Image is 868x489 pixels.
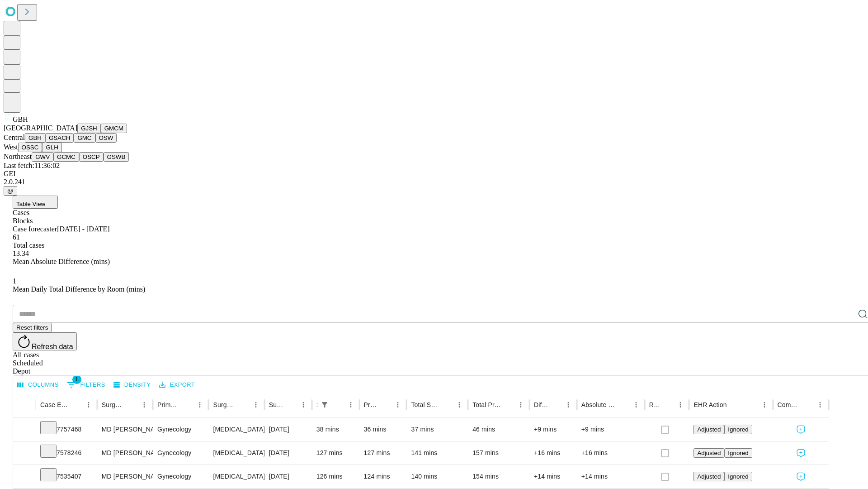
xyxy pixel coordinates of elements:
[814,398,826,411] button: Menu
[728,473,748,480] span: Ignored
[724,425,752,434] button: Ignored
[45,133,74,143] button: GSACH
[344,398,357,411] button: Menu
[316,418,355,441] div: 38 mins
[411,418,463,441] div: 37 mins
[157,378,197,392] button: Export
[16,201,45,207] span: Table View
[237,398,250,411] button: Sort
[581,465,640,488] div: +14 mins
[4,143,18,151] span: West
[77,124,101,133] button: GJSH
[13,233,20,241] span: 61
[284,398,297,411] button: Sort
[758,398,771,411] button: Menu
[18,143,42,152] button: OSSC
[15,378,61,392] button: Select columns
[40,465,93,488] div: 7535407
[379,398,392,411] button: Sort
[65,378,108,392] button: Show filters
[269,441,307,465] div: [DATE]
[269,401,283,408] div: Surgery Date
[13,115,28,123] span: GBH
[697,450,721,456] span: Adjusted
[82,398,95,411] button: Menu
[297,398,310,411] button: Menu
[32,343,73,350] span: Refresh data
[157,441,204,465] div: Gynecology
[57,225,109,233] span: [DATE] - [DATE]
[13,225,57,233] span: Case forecaster
[32,152,53,162] button: GWV
[18,422,31,438] button: Expand
[4,134,25,141] span: Central
[4,153,32,160] span: Northeast
[364,401,378,408] div: Predicted In Room Duration
[316,441,355,465] div: 127 mins
[13,196,58,209] button: Table View
[157,401,180,408] div: Primary Service
[13,241,44,249] span: Total cases
[674,398,687,411] button: Menu
[661,398,674,411] button: Sort
[4,124,77,132] span: [GEOGRAPHIC_DATA]
[102,418,148,441] div: MD [PERSON_NAME] [PERSON_NAME]
[13,249,29,257] span: 13.34
[392,398,404,411] button: Menu
[728,398,741,411] button: Sort
[101,124,127,133] button: GMCM
[364,441,402,465] div: 127 mins
[724,472,752,481] button: Ignored
[316,465,355,488] div: 126 mins
[801,398,814,411] button: Sort
[630,398,642,411] button: Menu
[102,401,124,408] div: Surgeon Name
[269,418,307,441] div: [DATE]
[250,398,262,411] button: Menu
[724,448,752,458] button: Ignored
[316,401,317,408] div: Scheduled In Room Duration
[42,143,61,152] button: GLH
[562,398,575,411] button: Menu
[13,277,16,285] span: 1
[411,465,463,488] div: 140 mins
[213,418,259,441] div: [MEDICAL_DATA] WITH [MEDICAL_DATA] AND/OR [MEDICAL_DATA] WITH OR WITHOUT D&C
[472,465,525,488] div: 154 mins
[581,401,616,408] div: Absolute Difference
[193,398,206,411] button: Menu
[102,465,148,488] div: MD [PERSON_NAME] [PERSON_NAME]
[778,401,800,408] div: Comments
[534,401,548,408] div: Difference
[4,178,864,186] div: 2.0.241
[534,465,572,488] div: +14 mins
[693,448,724,458] button: Adjusted
[16,324,48,331] span: Reset filters
[138,398,151,411] button: Menu
[40,418,93,441] div: 7757468
[693,425,724,434] button: Adjusted
[40,441,93,465] div: 7578246
[697,473,721,480] span: Adjusted
[125,398,138,411] button: Sort
[95,133,117,143] button: OSW
[440,398,453,411] button: Sort
[70,398,82,411] button: Sort
[697,426,721,433] span: Adjusted
[104,152,129,162] button: GSWB
[111,378,153,392] button: Density
[72,375,81,384] span: 1
[7,187,14,194] span: @
[534,441,572,465] div: +16 mins
[472,401,501,408] div: Total Predicted Duration
[581,441,640,465] div: +16 mins
[13,285,145,293] span: Mean Daily Total Difference by Room (mins)
[13,332,77,350] button: Refresh data
[649,401,661,408] div: Resolved in EHR
[318,398,331,411] button: Show filters
[364,465,402,488] div: 124 mins
[4,162,60,169] span: Last fetch: 11:36:02
[364,418,402,441] div: 36 mins
[13,323,52,332] button: Reset filters
[502,398,514,411] button: Sort
[157,418,204,441] div: Gynecology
